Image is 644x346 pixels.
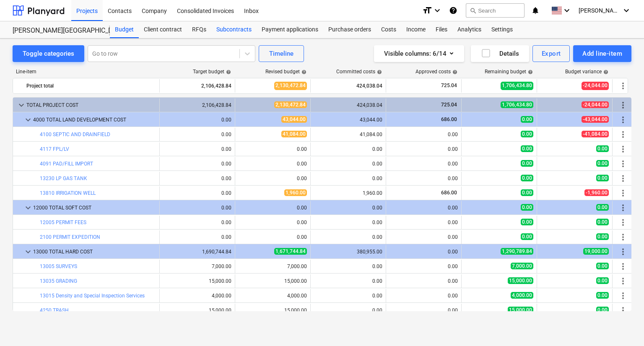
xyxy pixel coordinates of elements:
[163,263,231,269] div: 7,000.00
[274,82,307,90] span: 2,130,472.84
[451,70,457,75] span: help
[466,3,525,18] button: Search
[187,21,211,38] a: RFQs
[281,116,307,123] span: 43,044.00
[542,48,561,59] div: Export
[521,175,533,181] span: 0.00
[596,204,609,211] span: 0.00
[432,5,442,15] i: keyboard_arrow_down
[314,234,382,240] div: 0.00
[239,161,307,167] div: 0.00
[390,234,458,240] div: 0.00
[582,82,609,90] span: -24,044.00
[521,189,533,196] span: 0.00
[163,176,231,181] div: 0.00
[110,21,139,38] div: Budget
[618,173,628,183] span: More actions
[521,233,533,240] span: 0.00
[511,292,533,299] span: 4,000.00
[431,21,452,38] a: Files
[40,307,69,313] a: 4250 TRASH
[521,116,533,123] span: 0.00
[618,261,628,271] span: More actions
[501,82,533,90] span: 1,706,434.80
[390,219,458,225] div: 0.00
[582,101,609,108] span: -24,044.00
[531,5,540,15] i: notifications
[618,247,628,257] span: More actions
[239,293,307,299] div: 4,000.00
[40,176,87,181] a: 13230 LP GAS TANK
[23,247,33,257] span: keyboard_arrow_down
[618,129,628,139] span: More actions
[440,190,458,196] span: 686.00
[376,21,401,38] a: Costs
[562,5,572,15] i: keyboard_arrow_down
[415,69,457,75] div: Approved costs
[390,176,458,181] div: 0.00
[532,45,570,62] button: Export
[239,307,307,313] div: 15,000.00
[596,277,609,284] span: 0.00
[139,21,187,38] div: Client contract
[314,190,382,196] div: 1,960.00
[390,293,458,299] div: 0.00
[269,48,293,59] div: Timeline
[314,79,382,93] div: 424,038.04
[13,69,159,75] div: Line-item
[314,102,382,108] div: 424,038.04
[440,102,458,108] span: 725.04
[596,175,609,181] span: 0.00
[521,219,533,225] span: 0.00
[390,161,458,167] div: 0.00
[422,5,432,15] i: format_size
[33,245,156,258] div: 13000 TOTAL HARD COST
[521,145,533,152] span: 0.00
[13,45,84,62] button: Toggle categories
[401,21,431,38] a: Income
[163,117,231,123] div: 0.00
[618,217,628,227] span: More actions
[239,234,307,240] div: 0.00
[257,21,323,38] a: Payment applications
[314,176,382,181] div: 0.00
[323,21,376,38] a: Purchase orders
[452,21,486,38] div: Analytics
[449,5,457,15] i: Knowledge base
[526,70,533,75] span: help
[314,132,382,137] div: 41,084.00
[239,205,307,211] div: 0.00
[23,48,74,59] div: Toggle categories
[239,219,307,225] div: 0.00
[565,69,608,75] div: Budget variance
[471,45,529,62] button: Details
[618,232,628,242] span: More actions
[314,307,382,313] div: 0.00
[163,190,231,196] div: 0.00
[40,219,86,225] a: 12005 PERMIT FEES
[314,219,382,225] div: 0.00
[163,219,231,225] div: 0.00
[618,81,628,91] span: More actions
[33,113,156,127] div: 4000 TOTAL LAND DEVELOPMENT COST
[582,48,622,59] div: Add line-item
[274,248,307,255] span: 1,671,744.84
[584,189,609,196] span: -1,960.00
[486,21,518,38] div: Settings
[314,161,382,167] div: 0.00
[618,291,628,301] span: More actions
[40,293,145,299] a: 13015 Density and Special Inspection Services
[602,306,644,346] iframe: Chat Widget
[501,248,533,255] span: 1,290,789.84
[521,131,533,137] span: 0.00
[336,69,382,75] div: Committed costs
[163,205,231,211] div: 0.00
[163,249,231,255] div: 1,690,744.84
[211,21,257,38] a: Subcontracts
[390,205,458,211] div: 0.00
[582,131,609,137] span: -41,084.00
